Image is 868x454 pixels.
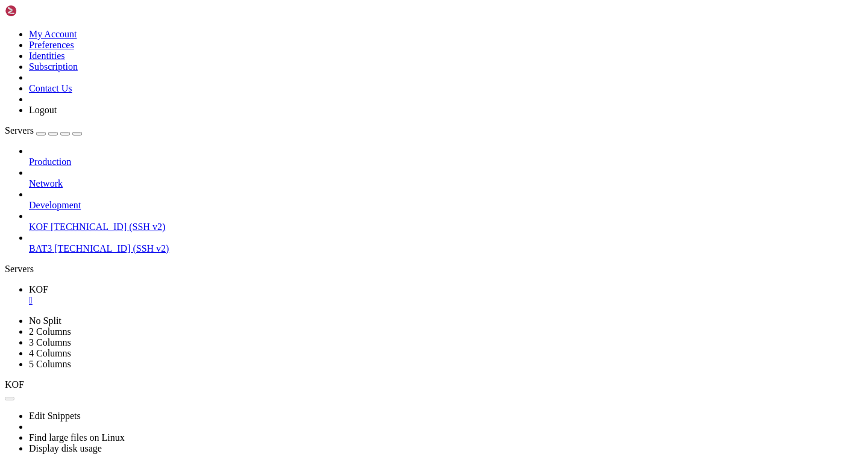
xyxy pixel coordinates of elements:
[5,125,82,135] a: Servers
[29,443,102,453] a: Display disk usage
[29,295,863,306] a: 
[29,146,863,167] li: Production
[29,232,863,254] li: BAT3 [TECHNICAL_ID] (SSH v2)
[51,222,165,232] span: [TECHNICAL_ID] (SSH v2)
[29,284,863,306] a: KOF
[5,125,34,135] span: Servers
[29,284,48,294] span: KOF
[29,83,72,93] a: Contact Us
[29,222,48,232] span: KOF
[29,29,77,39] a: My Account
[29,200,863,211] a: Development
[29,40,74,50] a: Preferences
[29,167,863,189] li: Network
[29,326,71,337] a: 2 Columns
[29,337,71,347] a: 3 Columns
[29,432,125,443] a: Find large files on Linux
[29,157,71,167] span: Production
[29,105,57,115] a: Logout
[5,264,863,275] div: Servers
[54,243,169,253] span: [TECHNICAL_ID] (SSH v2)
[29,51,65,61] a: Identities
[29,211,863,232] li: KOF [TECHNICAL_ID] (SSH v2)
[29,348,71,358] a: 4 Columns
[29,61,78,72] a: Subscription
[29,178,863,189] a: Network
[29,222,863,232] a: KOF [TECHNICAL_ID] (SSH v2)
[29,316,61,326] a: No Split
[29,411,81,421] a: Edit Snippets
[29,243,863,254] a: BAT3 [TECHNICAL_ID] (SSH v2)
[29,359,71,369] a: 5 Columns
[29,200,81,210] span: Development
[29,157,863,167] a: Production
[5,379,24,390] span: KOF
[29,243,52,253] span: BAT3
[29,178,63,188] span: Network
[5,5,74,17] img: Shellngn
[29,189,863,211] li: Development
